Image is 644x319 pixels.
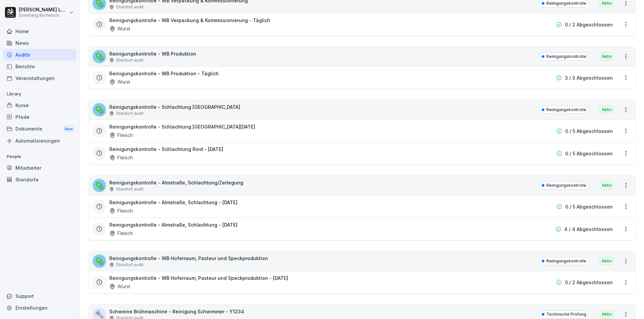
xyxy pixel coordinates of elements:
[93,254,106,268] div: 🦠
[109,103,240,110] p: Reinigungskontrolle - Schlachtung [GEOGRAPHIC_DATA]
[3,89,76,99] p: Library
[565,21,613,28] p: 0 / 2 Abgeschlossen
[109,25,130,32] div: Wurst
[3,302,76,314] a: Einstellungen
[63,125,74,133] div: New
[564,226,613,233] p: 4 / 4 Abgeschlossen
[109,70,219,77] h3: Reinigungskontrolle - WB Produktion - Täglich
[109,199,237,206] h3: Reinigungskontrolle - Almstraße, Schlachtung - [DATE]
[93,179,106,192] div: 🦠
[3,290,76,302] div: Support
[3,123,76,135] a: DokumenteNew
[109,50,196,57] p: Reinigungskontrolle - WB Produktion
[599,257,614,265] div: Aktiv
[109,308,244,315] p: Schweine Brühmaschine - Reinigung Schwimmer - Y1234
[599,181,614,189] div: Aktiv
[3,99,76,111] a: Kurse
[109,221,237,228] h3: Reinigungskontrolle - Almstraße, Schlachtung - [DATE]
[546,54,586,60] p: Reinigungskontrolle
[116,4,144,10] p: Standort audit
[3,25,76,37] a: Home
[599,310,614,318] div: Aktiv
[565,74,613,81] p: 3 / 3 Abgeschlossen
[599,53,614,61] div: Aktiv
[19,13,68,18] p: Sonnberg Biofleisch
[3,49,76,61] a: Audits
[3,123,76,135] div: Dokumente
[109,230,133,237] div: Fleisch
[565,150,613,157] p: 0 / 5 Abgeschlossen
[109,146,223,153] h3: Reinigungskontrolle - Schlachtung Rind - [DATE]
[546,311,586,317] p: Technische Prüfung
[116,262,144,268] p: Standort audit
[546,0,586,6] p: Reinigungskontrolle
[109,274,288,282] h3: Reinigungskontrolle - WB Hoferraum, Pasteur und Speckproduktion - [DATE]
[109,207,133,214] div: Fleisch
[3,151,76,162] p: People
[3,37,76,49] a: News
[599,106,614,114] div: Aktiv
[565,279,613,286] p: 0 / 2 Abgeschlossen
[546,182,586,188] p: Reinigungskontrolle
[109,154,133,161] div: Fleisch
[546,107,586,113] p: Reinigungskontrolle
[93,103,106,116] div: 🦠
[116,57,144,63] p: Standort audit
[109,283,130,290] div: Wurst
[109,78,130,85] div: Wurst
[19,7,68,13] p: [PERSON_NAME] Lumetsberger
[109,255,268,262] p: Reinigungskontrolle - WB Hoferraum, Pasteur und Speckproduktion
[565,128,613,135] p: 0 / 5 Abgeschlossen
[3,72,76,84] a: Veranstaltungen
[3,174,76,185] a: Standorte
[3,111,76,123] a: Pfade
[93,50,106,63] div: 🦠
[109,17,270,24] h3: Reinigungskontrolle - WB Verpackung & Kommissionierung - Täglich
[3,61,76,72] a: Berichte
[109,123,255,130] h3: Reinigungskontrolle - Schlachtung [GEOGRAPHIC_DATA][DATE]
[109,179,243,186] p: Reinigungskontrolle - Almstraße, Schlachtung/Zerlegung
[116,110,144,116] p: Standort audit
[3,162,76,174] a: Mitarbeiter
[116,186,144,192] p: Standort audit
[3,135,76,147] a: Automatisierungen
[565,203,613,210] p: 0 / 5 Abgeschlossen
[109,132,133,139] div: Fleisch
[546,258,586,264] p: Reinigungskontrolle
